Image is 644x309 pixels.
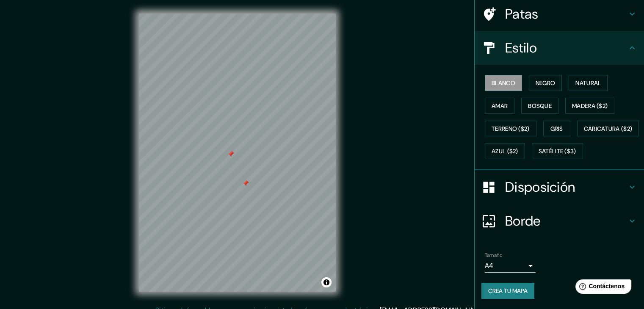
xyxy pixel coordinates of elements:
[575,79,601,87] font: Natural
[475,170,644,204] div: Disposición
[485,121,536,137] button: Terreno ($2)
[569,75,608,91] button: Natural
[321,277,332,287] button: Activar o desactivar atribución
[488,287,528,295] font: Crea tu mapa
[572,102,608,110] font: Madera ($2)
[569,276,635,300] iframe: Lanzador de widgets de ayuda
[485,98,514,114] button: Amar
[505,39,537,57] font: Estilo
[529,75,562,91] button: Negro
[485,75,522,91] button: Blanco
[505,212,541,230] font: Borde
[521,98,558,114] button: Bosque
[536,79,556,87] font: Negro
[584,125,633,132] font: Caricatura ($2)
[485,252,502,259] font: Tamaño
[492,102,508,110] font: Amar
[481,283,534,299] button: Crea tu mapa
[485,143,525,159] button: Azul ($2)
[485,259,536,273] div: A4
[550,125,563,132] font: Gris
[492,79,515,87] font: Blanco
[577,121,639,137] button: Caricatura ($2)
[475,204,644,238] div: Borde
[475,31,644,65] div: Estilo
[532,143,583,159] button: Satélite ($3)
[539,148,576,155] font: Satélite ($3)
[505,5,539,23] font: Patas
[543,121,570,137] button: Gris
[492,125,530,132] font: Terreno ($2)
[565,98,614,114] button: Madera ($2)
[505,178,575,196] font: Disposición
[485,261,493,270] font: A4
[492,148,518,155] font: Azul ($2)
[139,14,336,292] canvas: Mapa
[528,102,552,110] font: Bosque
